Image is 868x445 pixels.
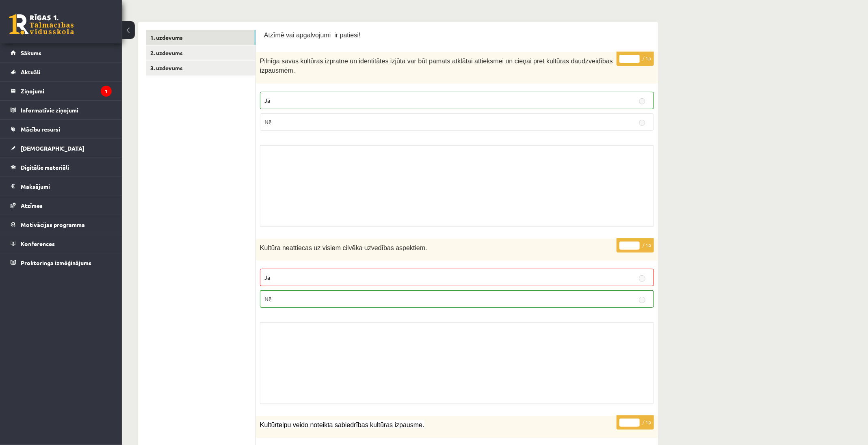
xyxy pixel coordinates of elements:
[11,234,112,253] a: Konferences
[11,253,112,272] a: Proktoringa izmēģinājums
[21,82,112,100] legend: Ziņojumi
[11,139,112,158] a: [DEMOGRAPHIC_DATA]
[264,32,360,39] span: Atzīmē vai apgalvojumi ir patiesi!
[11,82,112,100] a: Ziņojumi1
[639,98,645,105] input: Jā
[21,101,112,119] legend: Informatīvie ziņojumi
[264,274,270,281] span: Jā
[11,101,112,119] a: Informatīvie ziņojumi
[11,158,112,177] a: Digitālie materiāli
[260,58,613,74] span: Pilnīga savas kultūras izpratne un identitātes izjūta var būt pamats atklātai attieksmei un cieņa...
[21,49,41,56] span: Sākums
[11,215,112,234] a: Motivācijas programma
[21,145,84,152] span: [DEMOGRAPHIC_DATA]
[617,238,654,253] p: / 1p
[11,120,112,138] a: Mācību resursi
[21,259,91,266] span: Proktoringa izmēģinājums
[21,221,85,228] span: Motivācijas programma
[146,30,255,45] a: 1. uzdevums
[264,118,272,125] span: Nē
[11,43,112,62] a: Sākums
[11,196,112,215] a: Atzīmes
[9,14,74,35] a: Rīgas 1. Tālmācības vidusskola
[639,297,645,303] input: Nē
[11,63,112,81] a: Aktuāli
[264,295,272,302] span: Nē
[260,421,424,428] span: Kultūrtelpu veido noteikta sabiedrības kultūras izpausme.
[639,120,645,126] input: Nē
[21,202,43,209] span: Atzīmes
[101,86,112,97] i: 1
[146,45,255,60] a: 2. uzdevums
[21,240,55,247] span: Konferences
[617,415,654,430] p: / 1p
[260,244,427,251] span: Kultūra neattiecas uz visiem cilvēka uzvedības aspektiem.
[146,60,255,76] a: 3. uzdevums
[21,164,69,171] span: Digitālie materiāli
[639,275,645,282] input: Jā
[21,177,112,196] legend: Maksājumi
[264,97,270,104] span: Jā
[617,52,654,66] p: / 1p
[21,68,40,76] span: Aktuāli
[11,177,112,196] a: Maksājumi
[21,125,60,133] span: Mācību resursi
